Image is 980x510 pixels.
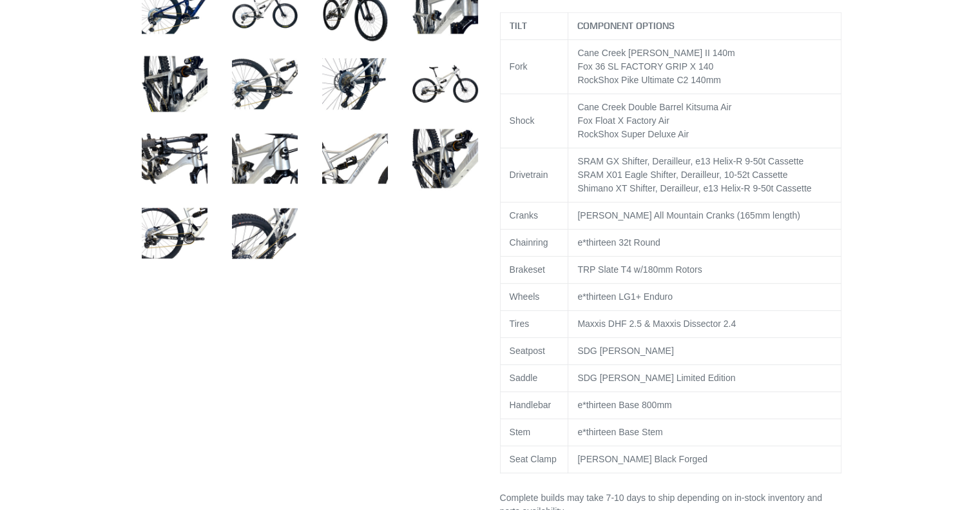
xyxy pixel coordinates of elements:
td: Cane Creek [PERSON_NAME] II 140m Fox 36 SL FACTORY GRIP X 140 RockShox Pike Ultimate C2 140mm [568,40,841,94]
td: Fork [500,40,568,94]
img: Load image into Gallery viewer, TILT - Complete Bike [229,48,300,119]
td: Chainring [500,230,568,257]
td: e*thirteen Base Stem [568,419,841,446]
td: Saddle [500,365,568,392]
img: Load image into Gallery viewer, TILT - Complete Bike [139,198,210,269]
img: Load image into Gallery viewer, TILT - Complete Bike [139,48,210,119]
td: SDG [PERSON_NAME] Limited Edition [568,365,841,392]
td: Drivetrain [500,148,568,202]
td: TRP Slate T4 w/180mm Rotors [568,257,841,284]
td: e*thirteen LG1+ Enduro [568,284,841,311]
td: Wheels [500,284,568,311]
img: Load image into Gallery viewer, TILT - Complete Bike [320,123,390,194]
td: Handlebar [500,392,568,419]
img: Load image into Gallery viewer, TILT - Complete Bike [320,48,390,119]
td: Stem [500,419,568,446]
td: [PERSON_NAME] Black Forged [568,446,841,473]
td: e*thirteen Base 800mm [568,392,841,419]
td: Tires [500,311,568,338]
td: Seatpost [500,338,568,365]
img: Load image into Gallery viewer, TILT - Complete Bike [229,123,300,194]
th: COMPONENT OPTIONS [568,13,841,40]
td: Brakeset [500,257,568,284]
th: TILT [500,13,568,40]
img: Load image into Gallery viewer, TILT - Complete Bike [139,123,210,194]
img: Load image into Gallery viewer, TILT - Complete Bike [410,123,481,194]
td: [PERSON_NAME] All Mountain Cranks (165mm length) [568,202,841,230]
td: Cranks [500,202,568,230]
td: Shock [500,94,568,148]
td: Seat Clamp [500,446,568,473]
td: SDG [PERSON_NAME] [568,338,841,365]
img: Load image into Gallery viewer, TILT - Complete Bike [229,198,300,269]
td: Maxxis DHF 2.5 & Maxxis Dissector 2.4 [568,311,841,338]
td: Cane Creek Double Barrel Kitsuma Air Fox Float X Factory Air RockShox Super Deluxe Air [568,94,841,148]
td: SRAM GX Shifter, Derailleur, e13 Helix-R 9-50t Cassette SRAM X01 Eagle Shifter, Derailleur, 10-52... [568,148,841,202]
td: e*thirteen 32t Round [568,230,841,257]
img: Load image into Gallery viewer, TILT - Complete Bike [410,48,481,119]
